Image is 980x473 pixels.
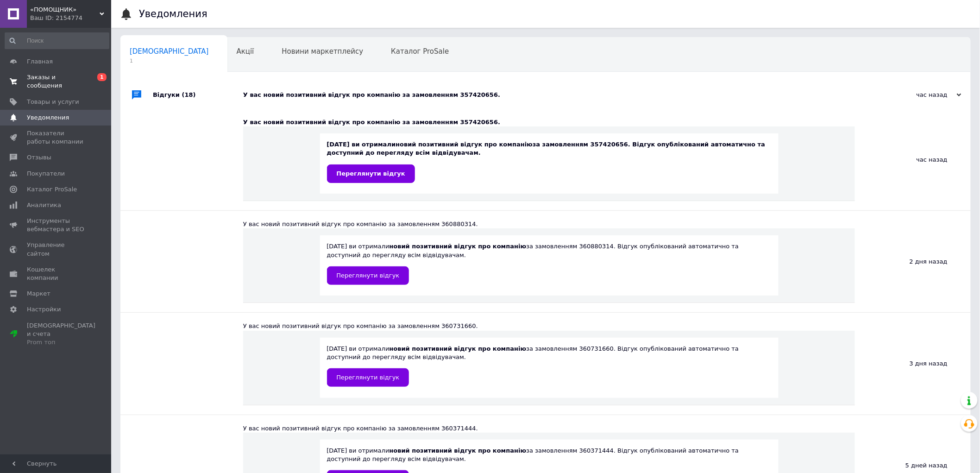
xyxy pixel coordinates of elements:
span: [DEMOGRAPHIC_DATA] и счета [27,322,95,347]
span: Акції [237,47,254,56]
div: Prom топ [27,338,95,347]
a: Переглянути відгук [327,164,415,183]
div: У вас новий позитивний відгук про компанію за замовленням 360371444. [243,424,855,433]
span: Инструменты вебмастера и SEO [27,217,86,233]
div: У вас новий позитивний відгук про компанію за замовленням 357420656. [243,91,869,99]
div: У вас новий позитивний відгук про компанію за замовленням 357420656. [243,118,855,126]
span: «ПОМОЩНИК» [30,6,100,14]
span: Каталог ProSale [391,47,449,56]
div: [DATE] ви отримали за замовленням 360731660. Відгук опублікований автоматично та доступний до пер... [327,345,772,387]
span: Показатели работы компании [27,129,86,146]
a: Переглянути відгук [327,266,409,285]
span: Настройки [27,305,61,314]
input: Поиск [5,32,109,49]
a: Переглянути відгук [327,368,409,387]
div: Ваш ID: 2154774 [30,14,111,22]
div: [DATE] ви отримали за замовленням 360880314. Відгук опублікований автоматично та доступний до пер... [327,242,772,284]
span: Покупатели [27,170,65,178]
b: новий позитивний відгук про компанію [396,141,533,148]
span: Переглянути відгук [337,170,405,177]
div: 3 дня назад [855,313,971,414]
h1: Уведомления [139,8,207,19]
span: Отзывы [27,153,51,162]
div: Відгуки [153,81,243,109]
div: У вас новий позитивний відгук про компанію за замовленням 360731660. [243,322,855,330]
div: [DATE] ви отримали за замовленням 357420656. Відгук опублікований автоматично та доступний до пер... [327,140,772,183]
div: 2 дня назад [855,211,971,312]
span: (18) [182,91,196,98]
div: час назад [869,91,961,99]
div: час назад [855,109,971,210]
span: Заказы и сообщения [27,73,86,90]
span: 1 [130,57,209,64]
span: Переглянути відгук [337,374,400,381]
b: новий позитивний відгук про компанію [389,447,527,454]
span: Каталог ProSale [27,185,77,194]
span: 1 [97,73,107,81]
span: [DEMOGRAPHIC_DATA] [130,47,209,56]
b: новий позитивний відгук про компанію [389,243,527,250]
span: Главная [27,57,53,66]
span: Кошелек компании [27,265,86,282]
div: У вас новий позитивний відгук про компанію за замовленням 360880314. [243,220,855,228]
b: новий позитивний відгук про компанію [389,345,527,352]
span: Маркет [27,290,50,298]
span: Товары и услуги [27,98,79,106]
span: Уведомления [27,114,69,122]
span: Аналитика [27,201,61,209]
span: Новини маркетплейсу [282,47,363,56]
span: Управление сайтом [27,241,86,258]
span: Переглянути відгук [337,272,400,279]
